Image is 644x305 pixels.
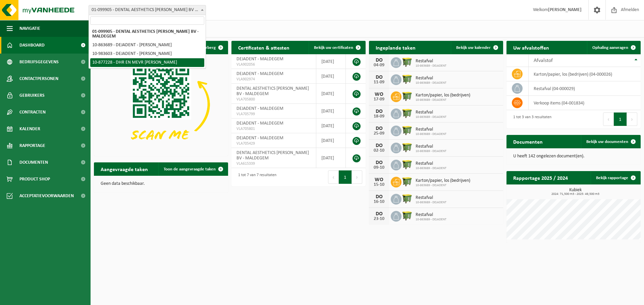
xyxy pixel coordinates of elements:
span: Navigatie [19,20,40,37]
div: 1 tot 7 van 7 resultaten [235,170,276,184]
span: Bekijk uw kalender [456,46,491,50]
span: Verberg [201,46,216,50]
div: DO [372,126,386,131]
a: Bekijk uw kalender [451,41,502,54]
span: Restafval [416,76,446,81]
span: VLA902974 [236,77,311,82]
span: DEJADENT - MALDEGEM [236,106,283,111]
span: Kalender [19,121,40,137]
h2: Ingeplande taken [369,41,422,54]
div: 04-09 [372,63,386,68]
a: Toon de aangevraagde taken [158,162,227,176]
a: Bekijk uw certificaten [309,41,365,54]
div: DO [372,211,386,217]
span: Toon de aangevraagde taken [164,167,216,171]
a: Bekijk uw documenten [581,135,640,148]
span: 10-863689 - DEJADENT [416,149,446,153]
span: Bedrijfsgegevens [19,54,59,70]
td: [DATE] [316,54,346,69]
span: Bekijk uw documenten [586,140,628,144]
div: DO [372,75,386,80]
p: Geen data beschikbaar. [101,181,221,186]
span: Karton/papier, los (bedrijven) [416,178,470,183]
div: WO [372,92,386,97]
span: 01-099905 - DENTAL AESTHETICS DE JAEGER BV - MALDEGEM [89,5,206,15]
span: DEJADENT - MALDEGEM [236,71,283,76]
img: WB-1100-HPE-GN-50 [401,56,413,68]
td: [DATE] [316,84,346,104]
span: Contracten [19,104,46,121]
img: WB-1100-HPE-GN-50 [401,73,413,85]
td: [DATE] [316,148,346,168]
img: Download de VHEPlus App [94,54,228,155]
li: 10-877228 - DHR EN MEVR [PERSON_NAME] [90,58,204,67]
span: DEJADENT - MALDEGEM [236,121,283,126]
h2: Aangevraagde taken [94,162,155,175]
td: verkoop items (04-001834) [529,96,641,110]
p: U heeft 142 ongelezen document(en). [513,154,634,159]
div: 23-10 [372,217,386,221]
span: Bekijk uw certificaten [314,46,353,50]
td: karton/papier, los (bedrijven) (04-000026) [529,67,641,81]
span: VLA705799 [236,111,311,117]
span: DENTAL AESTHETICS [PERSON_NAME] BV - MALDEGEM [236,150,309,161]
div: 18-09 [372,114,386,119]
td: [DATE] [316,104,346,119]
button: Next [352,170,362,184]
span: Restafval [416,212,446,218]
button: Previous [328,170,339,184]
a: Ophaling aanvragen [587,41,640,54]
span: 10-863689 - DEJADENT [416,201,446,205]
div: 17-09 [372,97,386,102]
td: [DATE] [316,119,346,133]
img: WB-1100-HPE-GN-50 [401,125,413,136]
div: WO [372,177,386,182]
li: 10-863689 - DEJADENT - [PERSON_NAME] [90,41,204,50]
img: WB-1100-HPE-GN-50 [401,142,413,153]
button: Previous [603,112,614,126]
button: 1 [614,112,627,126]
span: 01-099905 - DENTAL AESTHETICS DE JAEGER BV - MALDEGEM [89,5,206,15]
h2: Rapportage 2025 / 2024 [506,171,575,184]
span: Restafval [416,144,446,149]
h2: Uw afvalstoffen [506,41,556,54]
span: Restafval [416,110,446,115]
div: DO [372,143,386,148]
span: Restafval [416,161,446,166]
span: Restafval [416,127,446,132]
div: 09-10 [372,165,386,170]
span: VLA705800 [236,97,311,102]
span: Restafval [416,59,446,64]
button: 1 [339,170,352,184]
img: WB-1100-HPE-GN-50 [401,90,413,102]
td: restafval (04-000029) [529,81,641,96]
img: WB-1100-HPE-GN-50 [401,107,413,119]
span: Karton/papier, los (bedrijven) [416,93,470,98]
h3: Kubiek [510,188,641,196]
h2: Certificaten & attesten [231,41,296,54]
span: 10-863689 - DEJADENT [416,115,446,119]
span: Acceptatievoorwaarden [19,187,74,204]
div: DO [372,58,386,63]
span: Documenten [19,154,48,171]
div: DO [372,160,386,165]
span: DEJADENT - MALDEGEM [236,136,283,141]
img: WB-1100-HPE-GN-50 [401,210,413,221]
span: 10-863689 - DEJADENT [416,183,470,187]
span: Contactpersonen [19,70,58,87]
div: 25-09 [372,131,386,136]
span: Product Shop [19,171,50,187]
span: Afvalstof [534,58,553,63]
span: Rapportage [19,137,45,154]
span: 10-863689 - DEJADENT [416,98,470,102]
span: Restafval [416,195,446,201]
span: VLA705801 [236,126,311,132]
span: 2024: 71,500 m3 - 2025: 49,500 m3 [510,193,641,196]
span: 10-863689 - DEJADENT [416,64,446,68]
div: 16-10 [372,200,386,204]
div: 02-10 [372,148,386,153]
div: 15-10 [372,182,386,187]
span: Gebruikers [19,87,45,104]
strong: [PERSON_NAME] [548,7,582,12]
span: DEJADENT - MALDEGEM [236,57,283,62]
